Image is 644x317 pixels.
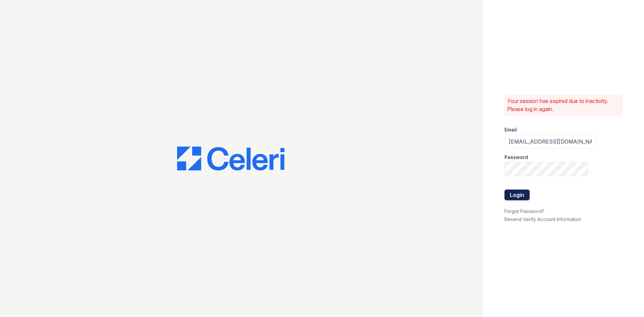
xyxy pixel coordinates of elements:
[177,147,284,171] img: CE_Logo_Blue-a8612792a0a2168367f1c8372b55b34899dd931a85d93a1a3d3e32e68fde9ad4.png
[504,126,517,133] label: Email
[504,190,530,200] button: Login
[504,154,528,161] label: Password
[507,97,620,113] p: Your session has expired due to inactivity. Please log in again.
[504,208,544,214] a: Forgot Password?
[504,216,581,222] a: Resend Verify Account Information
